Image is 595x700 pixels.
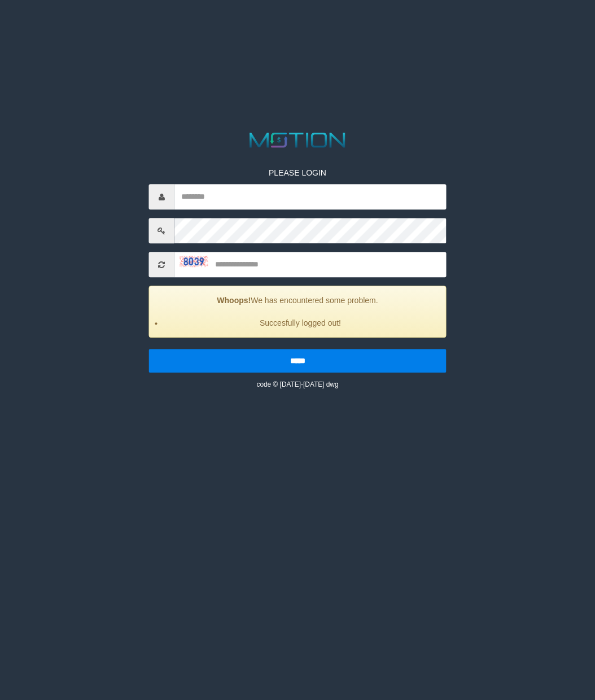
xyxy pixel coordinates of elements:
img: captcha [180,256,208,267]
div: We has encountered some problem. [149,286,447,338]
p: PLEASE LOGIN [149,168,447,179]
img: MOTION_logo.png [246,130,349,150]
small: code © [DATE]-[DATE] dwg [256,381,338,389]
li: Succesfully logged out! [164,318,438,329]
strong: Whoops! [217,296,251,305]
